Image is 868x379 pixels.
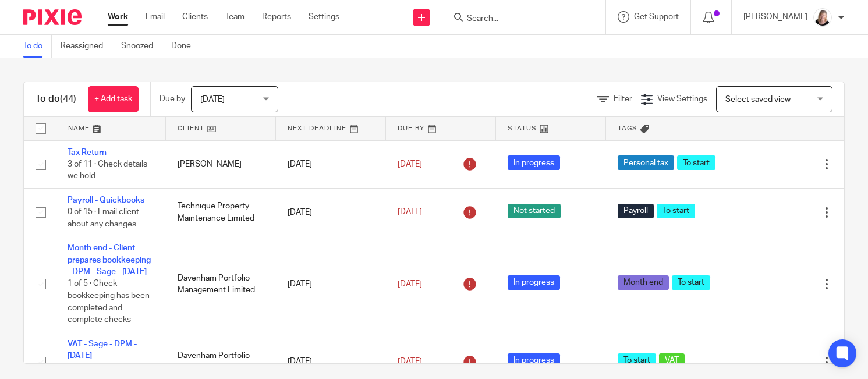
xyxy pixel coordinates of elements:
a: Reports [262,11,291,23]
a: Clients [182,11,208,23]
td: Technique Property Maintenance Limited [166,188,276,236]
span: [DATE] [398,208,422,217]
p: Due by [160,93,185,105]
a: Payroll - Quickbooks [68,196,144,204]
a: Email [146,11,165,23]
span: 3 of 11 · Check details we hold [68,160,147,180]
img: Pixie [23,9,82,25]
span: Personal tax [618,155,674,170]
span: [DATE] [398,160,422,168]
span: 1 of 5 · Check bookkeeping has been completed and complete checks [68,280,150,324]
a: Tax Return [68,148,107,157]
span: Tags [618,125,637,132]
td: Davenham Portfolio Management Limited [166,236,276,332]
p: [PERSON_NAME] [743,11,807,23]
span: Filter [614,95,632,103]
td: [DATE] [276,236,386,332]
a: + Add task [88,86,139,112]
a: VAT - Sage - DPM - [DATE] [68,340,137,360]
span: VAT [659,353,685,368]
span: (44) [60,94,76,104]
a: To do [23,35,52,58]
span: Payroll [618,204,654,218]
span: View Settings [657,95,707,103]
a: Snoozed [121,35,162,58]
span: In progress [508,275,560,290]
span: Month end [618,275,669,290]
span: In progress [508,353,560,368]
span: To start [672,275,710,290]
img: K%20Garrattley%20headshot%20black%20top%20cropped.jpg [813,8,832,27]
td: [PERSON_NAME] [166,140,276,188]
td: [DATE] [276,140,386,188]
span: Get Support [634,13,679,21]
a: Reassigned [61,35,112,58]
a: Settings [309,11,339,23]
span: To start [618,353,656,368]
span: To start [657,204,695,218]
td: [DATE] [276,188,386,236]
h1: To do [36,93,76,105]
a: Month end - Client prepares bookkeeping - DPM - Sage - [DATE] [68,244,151,276]
span: Not started [508,204,561,218]
span: [DATE] [200,95,225,104]
span: [DATE] [398,280,422,288]
input: Search [466,14,571,24]
a: Work [108,11,128,23]
a: Done [171,35,200,58]
span: [DATE] [398,357,422,366]
span: 0 of 15 · Email client about any changes [68,208,139,229]
a: Team [225,11,245,23]
span: To start [677,155,715,170]
span: Select saved view [725,95,791,104]
span: In progress [508,155,560,170]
